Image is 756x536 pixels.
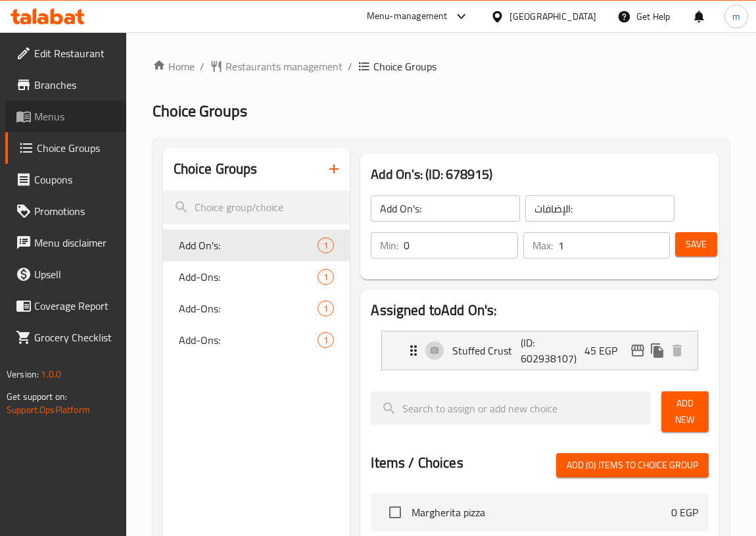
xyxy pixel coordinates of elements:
span: Add-Ons: [179,301,318,316]
span: Restaurants management [225,59,343,74]
div: Expand [382,331,697,370]
a: Menus [5,101,126,132]
span: Choice Groups [373,59,437,74]
h2: Choice Groups [174,159,258,179]
span: Choice Groups [153,96,247,126]
span: 1 [318,271,333,283]
span: Add-Ons: [179,332,318,348]
a: Choice Groups [5,132,126,164]
a: Edit Restaurant [5,37,126,69]
div: Choices [318,269,334,285]
a: Upsell [5,258,126,290]
p: Min: [380,237,398,253]
li: / [348,59,352,74]
span: Version: [7,366,39,383]
a: Branches [5,69,126,101]
button: delete [667,341,687,360]
span: Coupons [34,172,116,187]
div: [GEOGRAPHIC_DATA] [509,9,596,24]
span: Grocery Checklist [34,329,116,345]
a: Grocery Checklist [5,322,126,353]
div: Add On's:1 [163,230,350,261]
span: Add On's: [179,237,318,253]
a: Coupons [5,164,126,195]
span: Branches [34,77,116,93]
span: Select choice [381,499,409,526]
input: search [371,391,650,425]
span: Promotions [34,203,116,219]
span: 1 [318,239,333,252]
p: 45 EGP [584,343,628,358]
span: Save [686,236,707,253]
a: Home [153,59,195,74]
span: Coverage Report [34,298,116,314]
h2: Assigned to Add On's: [371,301,709,320]
button: Add (0) items to choice group [556,453,709,477]
p: Stuffed Crust [452,343,521,358]
div: Choices [318,301,334,316]
a: Promotions [5,195,126,227]
h2: Items / Choices [371,453,463,473]
span: Menus [34,109,116,124]
div: Choices [318,332,334,348]
span: Edit Restaurant [34,45,116,61]
span: Menu disclaimer [34,235,116,251]
button: Add New [661,391,709,432]
a: Restaurants management [210,59,343,74]
span: Choice Groups [37,140,116,156]
p: Max: [532,237,553,253]
span: 1.0.0 [41,366,61,383]
span: Add New [672,395,698,428]
a: Menu disclaimer [5,227,126,258]
div: Add-Ons:1 [163,324,350,356]
div: Choices [318,237,334,253]
li: Expand [371,326,709,376]
p: 0 EGP [671,504,698,520]
button: Save [675,232,717,256]
span: Margherita pizza [412,504,671,520]
button: edit [628,341,648,360]
li: / [200,59,204,74]
span: Get support on: [7,388,67,405]
div: Menu-management [367,9,448,24]
p: (ID: 602938107) [521,335,566,366]
button: duplicate [648,341,667,360]
span: 1 [318,303,333,315]
div: Add-Ons:1 [163,293,350,324]
span: Add (0) items to choice group [567,457,698,474]
a: Support.OpsPlatform [7,401,90,418]
input: search [163,191,350,224]
h3: Add On's: (ID: 678915) [371,164,709,185]
span: m [732,9,740,24]
div: Add-Ons:1 [163,261,350,293]
span: 1 [318,334,333,347]
nav: breadcrumb [153,59,730,74]
span: Upsell [34,266,116,282]
a: Coverage Report [5,290,126,322]
span: Add-Ons: [179,269,318,285]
